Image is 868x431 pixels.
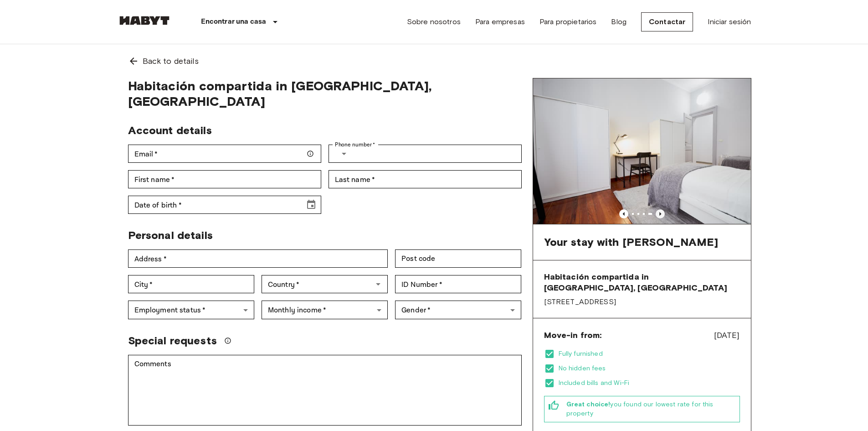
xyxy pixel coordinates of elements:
[559,349,740,358] span: Fully furnished
[566,400,611,408] b: Great choice!
[302,196,320,214] button: Choose date
[117,44,751,78] a: Back to details
[128,78,522,109] span: Habitación compartida in [GEOGRAPHIC_DATA], [GEOGRAPHIC_DATA]
[117,16,172,25] img: Habyt
[372,278,385,291] button: Open
[544,330,602,341] span: Move-in from:
[475,16,525,27] a: Para empresas
[335,145,353,163] button: Select country
[307,150,314,157] svg: Make sure your email is correct — we'll send your booking details there.
[395,249,521,268] div: Post code
[395,275,521,293] div: ID Number
[619,209,628,218] button: Previous image
[128,170,321,188] div: First name
[128,124,212,137] span: Account details
[407,16,461,27] a: Sobre nosotros
[708,16,751,27] a: Iniciar sesión
[335,140,375,149] label: Phone number
[559,379,740,388] span: Included bills and Wi-Fi
[128,334,217,348] span: Special requests
[544,235,718,249] span: Your stay with [PERSON_NAME]
[329,170,522,188] div: Last name
[544,271,740,293] span: Habitación compartida in [GEOGRAPHIC_DATA], [GEOGRAPHIC_DATA]
[641,12,693,31] a: Contactar
[224,337,231,344] svg: We'll do our best to accommodate your request, but please note we can't guarantee it will be poss...
[128,145,321,163] div: Email
[539,16,597,27] a: Para propietarios
[128,355,522,426] div: Comments
[128,249,388,268] div: Address
[566,400,736,418] span: you found our lowest rate for this property
[201,16,267,27] p: Encontrar una casa
[611,16,627,27] a: Blog
[559,364,740,373] span: No hidden fees
[128,228,213,242] span: Personal details
[714,329,740,341] span: [DATE]
[544,297,740,307] span: [STREET_ADDRESS]
[533,78,751,224] img: Marketing picture of unit IT-13-001-001-23H
[143,55,199,67] span: Back to details
[128,275,254,293] div: City
[656,209,665,218] button: Previous image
